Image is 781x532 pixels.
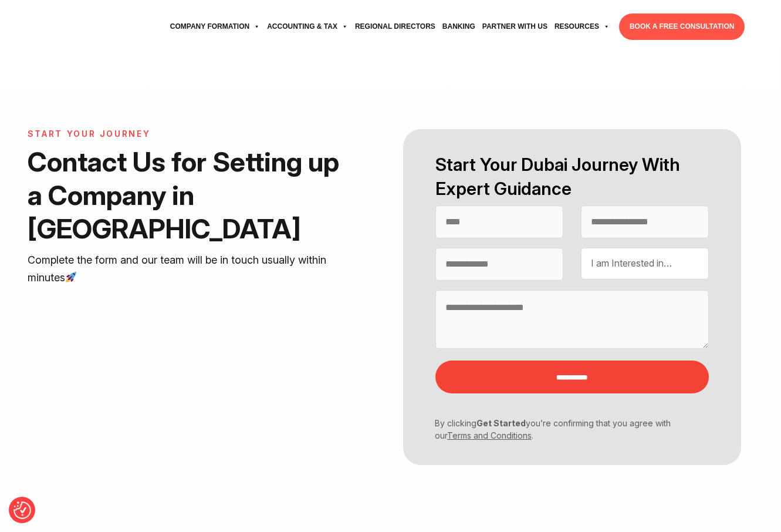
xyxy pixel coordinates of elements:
button: Consent Preferences [13,501,31,519]
img: Revisit consent button [13,501,31,519]
a: BOOK A FREE CONSULTATION [619,14,745,40]
h2: Start Your Dubai Journey With Expert Guidance [435,153,709,201]
a: Banking [439,11,479,43]
form: Contact form [390,129,753,465]
img: svg+xml;nitro-empty-id=MTU1OjExNQ==-1;base64,PHN2ZyB2aWV3Qm94PSIwIDAgNzU4IDI1MSIgd2lkdGg9Ijc1OCIg... [36,12,124,42]
p: Complete the form and our team will be in touch usually within minutes [28,251,340,287]
strong: Get Started [476,418,526,428]
h1: Contact Us for Setting up a Company in [GEOGRAPHIC_DATA] [28,145,340,245]
h6: START YOUR JOURNEY [28,129,340,139]
a: Partner with Us [479,11,551,43]
a: Regional Directors [351,11,439,43]
p: By clicking you’re confirming that you agree with our . [427,417,700,442]
a: Terms and Conditions [447,430,532,440]
a: Company Formation [167,11,263,43]
a: Resources [551,11,613,43]
span: I am Interested in… [591,257,672,269]
img: 🚀 [66,272,76,282]
a: Accounting & Tax [263,11,351,43]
